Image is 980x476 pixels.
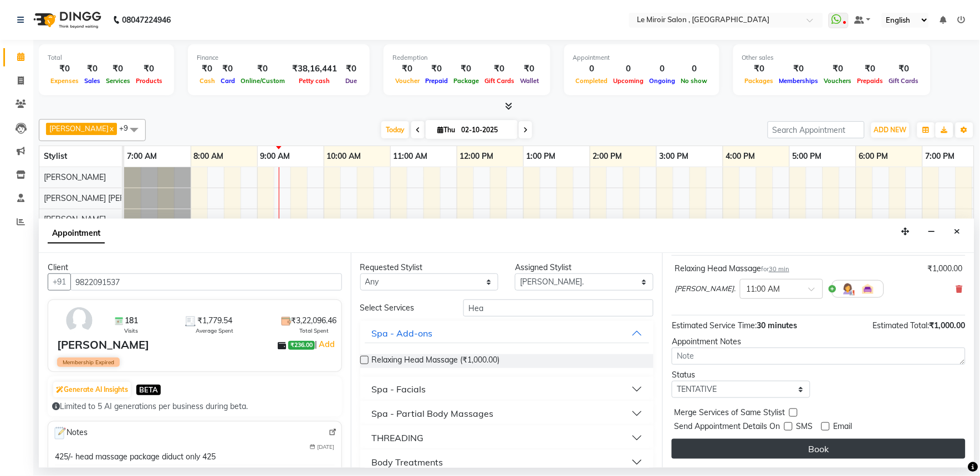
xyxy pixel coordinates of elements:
[48,262,342,273] div: Client
[871,122,910,138] button: ADD NEW
[821,77,855,85] span: Vouchers
[297,77,333,85] span: Petty cash
[855,63,886,75] div: ₹0
[124,148,160,164] a: 7:00 AM
[48,63,81,75] div: ₹0
[886,63,922,75] div: ₹0
[573,53,711,63] div: Appointment
[133,77,165,85] span: Products
[647,63,678,75] div: 0
[861,282,875,296] img: Interior.png
[317,338,336,351] a: Add
[324,148,364,164] a: 10:00 AM
[678,63,711,75] div: 0
[647,77,678,85] span: Ongoing
[238,77,288,85] span: Online/Custom
[672,369,810,381] div: Status
[125,315,138,327] span: 181
[672,439,966,459] button: Book
[343,77,360,85] span: Due
[360,262,499,273] div: Requested Stylist
[122,4,171,35] b: 08047224946
[133,63,165,75] div: ₹0
[63,304,95,337] img: avatar
[191,148,227,164] a: 8:00 AM
[723,148,758,164] a: 4:00 PM
[742,63,777,75] div: ₹0
[923,148,958,164] a: 7:00 PM
[855,77,886,85] span: Prepaids
[674,407,785,421] span: Merge Services of Same Stylist
[288,341,315,350] span: ₹236.00
[833,421,852,434] span: Email
[352,302,456,314] div: Select Services
[950,223,966,240] button: Close
[482,63,517,75] div: ₹0
[463,299,654,317] input: Search by service name
[573,77,611,85] span: Completed
[381,121,409,138] span: Today
[28,4,104,35] img: logo
[524,148,559,164] a: 1:00 PM
[365,403,650,423] button: Spa - Partial Body Massages
[136,385,161,395] span: BETA
[81,77,103,85] span: Sales
[777,63,821,75] div: ₹0
[53,382,131,397] button: Generate AI Insights
[457,148,497,164] a: 12:00 PM
[761,265,789,273] small: for
[790,148,825,164] a: 5:00 PM
[777,77,821,85] span: Memberships
[365,428,650,448] button: THREADING
[517,63,542,75] div: ₹0
[299,327,329,335] span: Total Spent
[55,451,216,463] div: 425/- head massage package diduct only 425
[57,358,120,367] span: Membership Expired
[674,421,780,434] span: Send Appointment Details On
[196,327,233,335] span: Average Spent
[48,273,71,291] button: +91
[365,452,650,472] button: Body Treatments
[44,151,67,161] span: Stylist
[70,273,342,291] input: Search by Name/Mobile/Email/Code
[742,77,777,85] span: Packages
[611,63,647,75] div: 0
[371,431,423,444] div: THREADING
[218,63,238,75] div: ₹0
[517,77,542,85] span: Wallet
[675,283,736,294] span: [PERSON_NAME].
[44,172,106,182] span: [PERSON_NAME]
[258,148,293,164] a: 9:00 AM
[657,148,692,164] a: 3:00 PM
[482,77,517,85] span: Gift Cards
[48,53,165,63] div: Total
[109,124,114,133] a: x
[288,63,341,75] div: ₹38,16,441
[48,77,81,85] span: Expenses
[873,320,930,330] span: Estimated Total:
[52,401,338,412] div: Limited to 5 AI generations per business during beta.
[422,63,451,75] div: ₹0
[197,63,218,75] div: ₹0
[391,148,431,164] a: 11:00 AM
[57,337,149,353] div: [PERSON_NAME]
[672,336,966,348] div: Appointment Notes
[856,148,891,164] a: 6:00 PM
[292,315,337,327] span: ₹3,22,096.46
[768,121,865,138] input: Search Appointment
[371,407,493,420] div: Spa - Partial Body Massages
[371,327,432,340] div: Spa - Add-ons
[371,382,426,396] div: Spa - Facials
[841,282,855,296] img: Hairdresser.png
[48,224,105,244] span: Appointment
[678,77,711,85] span: No show
[53,426,88,441] span: Notes
[392,77,422,85] span: Voucher
[103,77,133,85] span: Services
[44,214,106,224] span: [PERSON_NAME]
[590,148,625,164] a: 2:00 PM
[218,77,238,85] span: Card
[422,77,451,85] span: Prepaid
[930,320,966,330] span: ₹1,000.00
[611,77,647,85] span: Upcoming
